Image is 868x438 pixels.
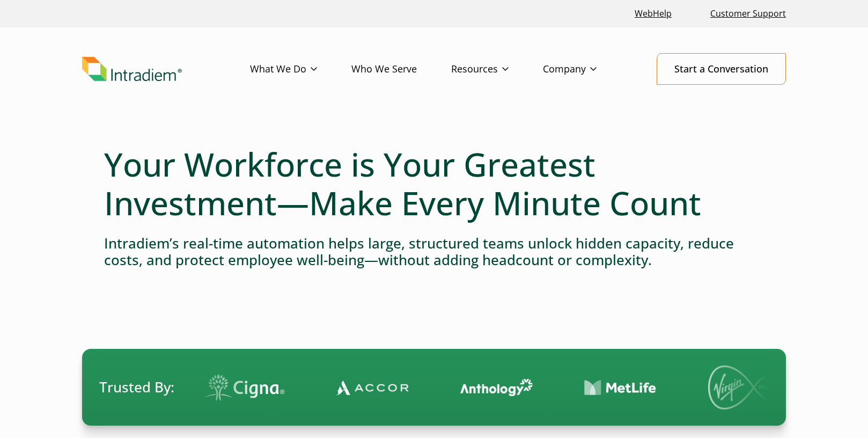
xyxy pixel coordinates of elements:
[562,379,635,396] img: Contact Center Automation MetLife Logo
[104,145,764,222] h1: Your Workforce is Your Greatest Investment—Make Every Minute Count
[104,235,764,268] h4: Intradiem’s real-time automation helps large, structured teams unlock hidden capacity, reduce cos...
[657,53,786,85] a: Start a Conversation
[250,54,351,85] a: What We Do
[543,54,631,85] a: Company
[82,57,182,82] img: Intradiem
[451,54,543,85] a: Resources
[314,379,387,396] img: Contact Center Automation Accor Logo
[82,57,250,82] a: Link to homepage of Intradiem
[630,2,676,25] a: Link opens in a new window
[99,377,174,397] span: Trusted By:
[686,366,761,410] img: Virgin Media logo.
[706,2,790,25] a: Customer Support
[351,54,451,85] a: Who We Serve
